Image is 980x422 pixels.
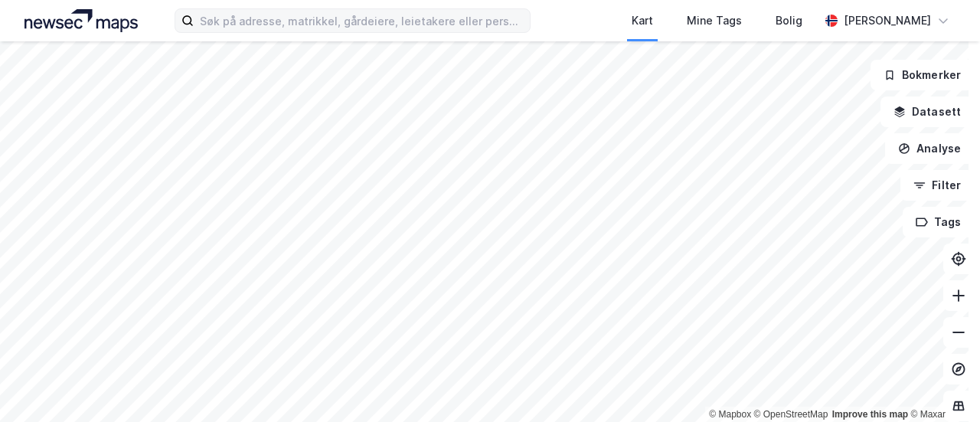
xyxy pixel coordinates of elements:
[632,11,653,30] div: Kart
[24,9,138,32] img: logo.a4113a55bc3d86da70a041830d287a7e.svg
[885,133,974,164] button: Analyse
[844,11,931,30] div: [PERSON_NAME]
[754,409,828,420] a: OpenStreetMap
[194,9,530,32] input: Søk på adresse, matrikkel, gårdeiere, leietakere eller personer
[832,409,908,420] a: Improve this map
[880,97,974,127] button: Datasett
[903,348,980,422] iframe: Chat Widget
[903,207,974,237] button: Tags
[871,60,974,90] button: Bokmerker
[776,11,802,30] div: Bolig
[709,409,751,420] a: Mapbox
[903,348,980,422] div: Kontrollprogram for chat
[687,11,742,30] div: Mine Tags
[900,170,974,201] button: Filter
